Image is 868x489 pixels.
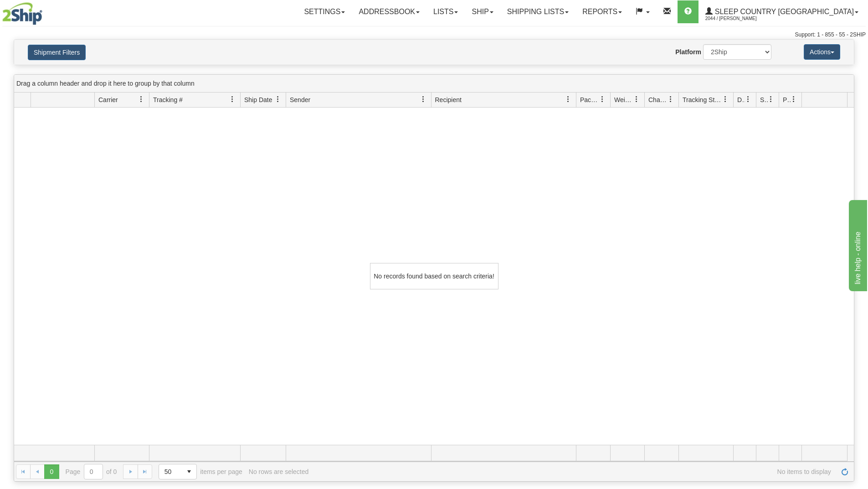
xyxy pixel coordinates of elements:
[663,92,678,107] a: Charge filter column settings
[500,0,575,23] a: Shipping lists
[416,92,431,107] a: Sender filter column settings
[804,44,840,60] button: Actions
[705,14,774,23] span: 2044 / [PERSON_NAME]
[575,0,629,23] a: Reports
[718,92,733,107] a: Tracking Status filter column settings
[580,95,599,104] span: Packages
[683,95,722,104] span: Tracking Status
[426,0,465,23] a: Lists
[159,464,197,479] span: Page sizes drop down
[847,198,867,291] iframe: chat widget
[763,92,779,107] a: Shipment Issues filter column settings
[760,95,768,104] span: Shipment Issues
[560,92,576,107] a: Recipient filter column settings
[225,92,240,107] a: Tracking # filter column settings
[786,92,801,107] a: Pickup Status filter column settings
[66,464,117,479] span: Page of 0
[297,0,352,23] a: Settings
[783,95,791,104] span: Pickup Status
[159,464,242,479] span: items per page
[28,45,86,60] button: Shipment Filters
[182,464,196,479] span: select
[270,92,286,107] a: Ship Date filter column settings
[290,95,310,104] span: Sender
[153,95,183,104] span: Tracking #
[134,92,149,107] a: Carrier filter column settings
[244,95,272,104] span: Ship Date
[7,5,84,16] div: live help - online
[595,92,610,107] a: Packages filter column settings
[740,92,756,107] a: Delivery Status filter column settings
[629,92,644,107] a: Weight filter column settings
[614,95,633,104] span: Weight
[249,468,309,475] div: No rows are selected
[675,47,701,57] label: Platform
[837,464,852,479] a: Refresh
[2,31,866,39] div: Support: 1 - 855 - 55 - 2SHIP
[465,0,500,23] a: Ship
[315,468,831,475] span: No items to display
[435,95,462,104] span: Recipient
[699,0,865,23] a: Sleep Country [GEOGRAPHIC_DATA] 2044 / [PERSON_NAME]
[352,0,426,23] a: Addressbook
[737,95,745,104] span: Delivery Status
[44,464,59,479] span: Page 0
[370,263,498,289] div: No records found based on search criteria!
[713,8,854,15] span: Sleep Country [GEOGRAPHIC_DATA]
[164,467,176,476] span: 50
[648,95,668,104] span: Charge
[2,2,42,25] img: logo2044.jpg
[14,75,854,93] div: grid grouping header
[98,95,118,104] span: Carrier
